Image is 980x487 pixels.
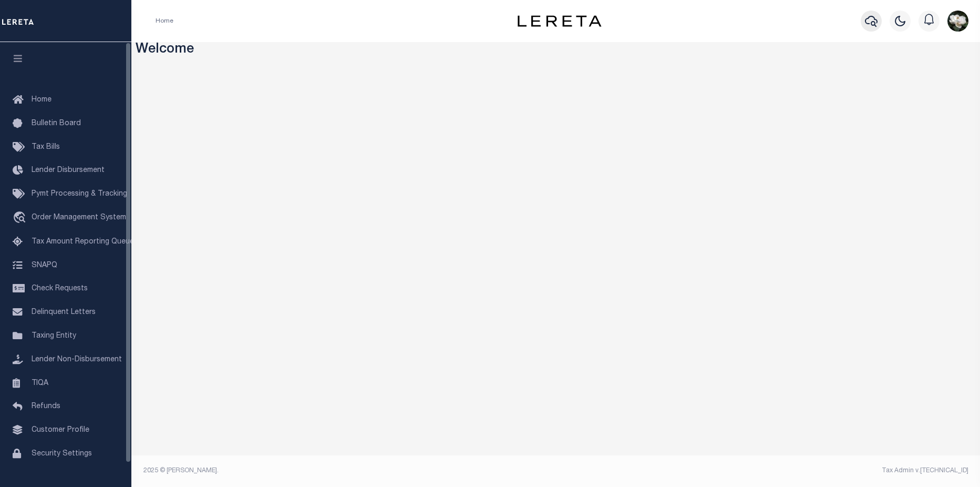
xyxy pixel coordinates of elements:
[32,356,122,363] span: Lender Non-Disbursement
[32,403,60,410] span: Refunds
[32,96,51,104] span: Home
[32,120,81,127] span: Bulletin Board
[32,167,105,174] span: Lender Disbursement
[136,466,556,475] div: 2025 © [PERSON_NAME].
[32,309,96,316] span: Delinquent Letters
[32,285,88,292] span: Check Requests
[32,427,89,434] span: Customer Profile
[32,238,134,246] span: Tax Amount Reporting Queue
[13,211,29,225] i: travel_explore
[518,15,602,27] img: logo-dark.svg
[136,42,976,58] h3: Welcome
[32,190,127,198] span: Pymt Processing & Tracking
[564,466,968,475] div: Tax Admin v.[TECHNICAL_ID]
[32,450,92,458] span: Security Settings
[32,379,48,387] span: TIQA
[32,214,126,221] span: Order Management System
[156,16,173,26] li: Home
[32,144,60,151] span: Tax Bills
[32,332,76,340] span: Taxing Entity
[32,261,57,269] span: SNAPQ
